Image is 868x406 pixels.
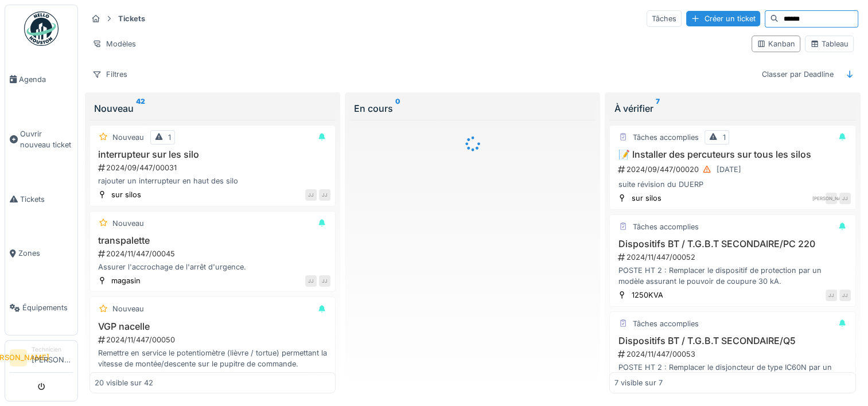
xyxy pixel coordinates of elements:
[136,101,145,115] sup: 42
[19,74,73,85] span: Agenda
[757,66,839,83] div: Classer par Deadline
[5,52,77,107] a: Agenda
[95,348,330,369] div: Remettre en service le potentiomètre (lièvre / tortue) permettant la vitesse de montée/descente s...
[95,321,330,332] h3: VGP nacelle
[5,227,77,281] a: Zones
[614,149,850,160] h3: 📝 Installer des percuteurs sur tous les silos
[655,101,659,115] sup: 7
[97,162,330,173] div: 2024/09/447/00031
[32,345,73,370] li: [PERSON_NAME]
[95,261,330,272] div: Assurer l'accrochage de l'arrêt d'urgence.
[111,189,141,200] div: sur silos
[395,101,400,115] sup: 0
[305,275,317,287] div: JJ
[20,128,73,150] span: Ouvrir nouveau ticket
[168,132,171,143] div: 1
[10,349,27,366] li: [PERSON_NAME]
[87,36,141,52] div: Modèles
[839,290,851,301] div: JJ
[32,345,73,354] div: Technicien
[614,377,663,388] div: 7 visible sur 7
[826,290,837,301] div: JJ
[10,345,73,373] a: [PERSON_NAME] Technicien[PERSON_NAME]
[94,101,331,115] div: Nouveau
[632,318,698,329] div: Tâches accomplies
[97,248,330,259] div: 2024/11/447/00045
[5,107,77,172] a: Ouvrir nouveau ticket
[810,38,848,49] div: Tableau
[95,377,153,388] div: 20 visible sur 42
[20,194,73,205] span: Tickets
[632,132,698,143] div: Tâches accomplies
[354,101,591,115] div: En cours
[614,335,850,346] h3: Dispositifs BT / T.G.B.T SECONDAIRE/Q5
[617,162,850,177] div: 2024/09/447/00020
[722,132,725,143] div: 1
[319,275,330,287] div: JJ
[5,172,77,227] a: Tickets
[614,239,850,249] h3: Dispositifs BT / T.G.B.T SECONDAIRE/PC 220
[5,280,77,335] a: Équipements
[647,10,682,27] div: Tâches
[111,275,141,286] div: magasin
[24,11,59,46] img: Badge_color-CXgf-gQk.svg
[114,13,150,24] strong: Tickets
[112,303,144,314] div: Nouveau
[95,149,330,160] h3: interrupteur sur les silo
[319,189,330,201] div: JJ
[757,38,795,49] div: Kanban
[112,132,144,143] div: Nouveau
[112,218,144,229] div: Nouveau
[305,189,317,201] div: JJ
[95,235,330,246] h3: transpalette
[87,66,133,83] div: Filtres
[614,362,850,384] div: POSTE HT 2 : Remplacer le disjoncteur de type IC60N par un disjoncteur de type IC60H pour avoir u...
[631,290,663,300] div: 1250KVA
[97,334,330,345] div: 2024/11/447/00050
[614,179,850,190] div: suite révision du DUERP
[632,221,698,232] div: Tâches accomplies
[631,193,661,204] div: sur silos
[614,265,850,287] div: POSTE HT 2 : Remplacer le dispositif de protection par un modèle assurant le pouvoir de coupure 3...
[617,349,850,360] div: 2024/11/447/00053
[839,193,851,204] div: JJ
[18,248,73,259] span: Zones
[95,175,330,186] div: rajouter un interrupteur en haut des silo
[617,252,850,263] div: 2024/11/447/00052
[22,302,73,313] span: Équipements
[686,11,760,26] div: Créer un ticket
[716,164,741,175] div: [DATE]
[614,101,851,115] div: À vérifier
[826,193,837,204] div: [PERSON_NAME]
